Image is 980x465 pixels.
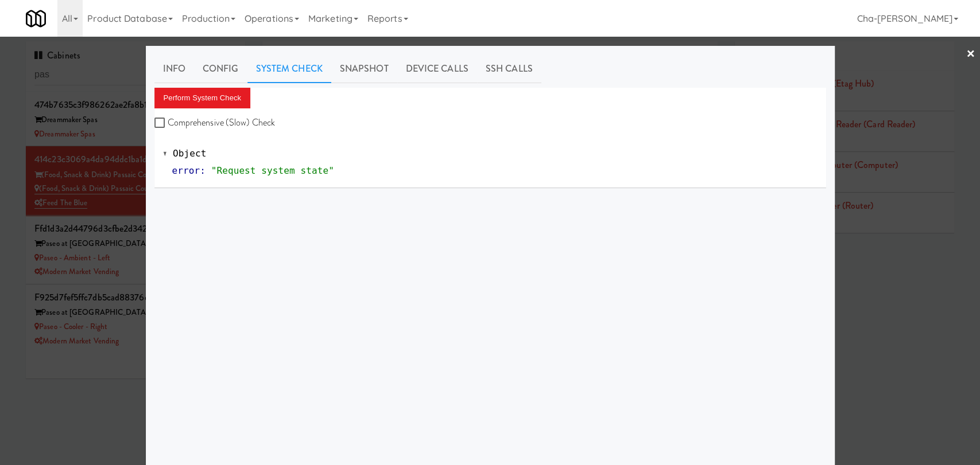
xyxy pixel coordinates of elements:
[173,148,206,159] span: Object
[200,165,206,176] span: :
[211,165,334,176] span: "Request system state"
[172,165,200,176] span: error
[154,54,194,83] a: Info
[397,54,477,83] a: Device Calls
[477,54,541,83] a: SSH Calls
[247,54,331,83] a: System Check
[26,9,46,29] img: Micromart
[154,114,276,131] label: Comprehensive (Slow) Check
[331,54,397,83] a: Snapshot
[154,88,251,108] button: Perform System Check
[194,54,247,83] a: Config
[154,119,168,128] input: Comprehensive (Slow) Check
[966,37,975,72] a: ×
